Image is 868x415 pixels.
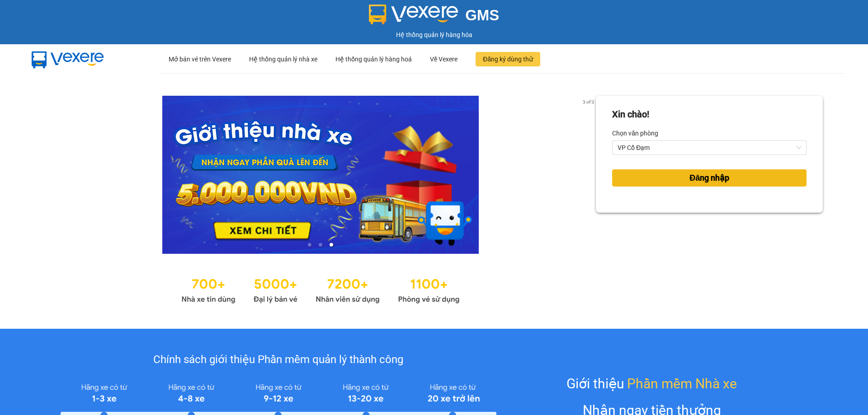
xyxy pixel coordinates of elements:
img: mbUUG5Q.png [23,44,113,74]
button: Đăng ký dùng thử [476,52,540,66]
button: Đăng nhập [612,169,807,187]
li: slide item 1 [308,243,311,247]
p: 3 of 3 [580,96,596,107]
img: Statistics.png [181,272,460,306]
li: slide item 2 [319,243,322,247]
div: Hệ thống quản lý nhà xe [249,45,317,74]
img: logo 2 [369,5,458,24]
a: GMS [369,14,500,21]
div: Giới thiệu [566,373,737,394]
div: Chính sách giới thiệu Phần mềm quản lý thành công [61,351,496,368]
span: VP Cổ Đạm [618,141,801,154]
span: Phần mềm Nhà xe [627,373,737,394]
button: next slide / item [583,96,596,254]
span: GMS [465,7,499,23]
div: Về Vexere [430,45,458,74]
li: slide item 3 [330,243,333,247]
div: Hệ thống quản lý hàng hoá [335,45,412,74]
span: Đăng ký dùng thử [483,54,533,64]
div: Mở bán vé trên Vexere [169,45,231,74]
button: previous slide / item [45,96,58,254]
div: Xin chào! [612,107,649,121]
div: Hệ thống quản lý hàng hóa [2,30,866,40]
label: Chọn văn phòng [612,126,658,140]
span: Đăng nhập [689,172,729,184]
